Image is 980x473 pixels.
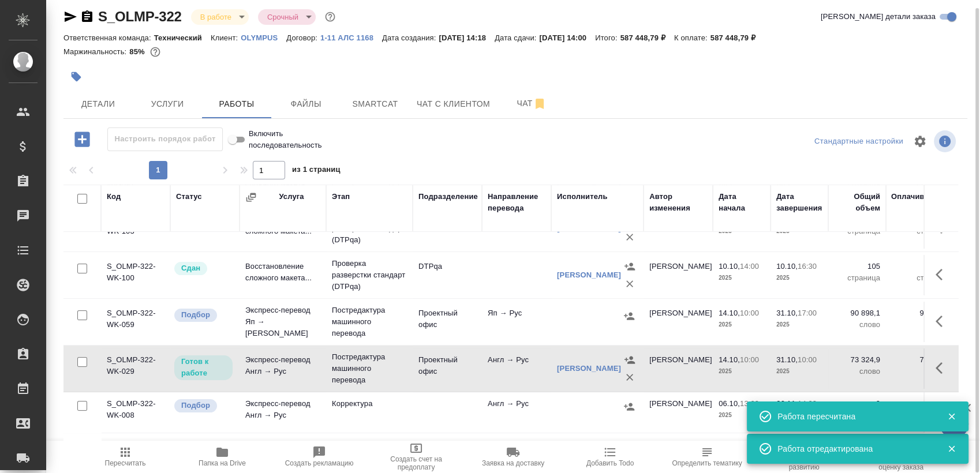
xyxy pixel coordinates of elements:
[776,399,798,408] p: 06.11,
[798,355,817,364] p: 10:00
[644,255,713,295] td: [PERSON_NAME]
[63,33,154,42] p: Ответственная команда:
[240,348,326,389] td: Экспресс-перевод Англ → Рус
[834,366,880,377] p: слово
[892,307,949,319] p: 90 898,1
[719,191,765,214] div: Дата начала
[940,444,963,454] button: Закрыть
[173,307,234,323] div: Можно подбирать исполнителей
[101,348,170,389] td: S_OLMP-322-WK-029
[101,392,170,433] td: S_OLMP-322-WK-008
[63,10,77,24] button: Скопировать ссылку для ЯМессенджера
[740,355,759,364] p: 10:00
[199,459,246,467] span: Папка на Drive
[719,366,765,377] p: 2025
[719,319,765,331] p: 2025
[240,255,326,295] td: Восстановление сложного макета...
[595,33,620,42] p: Итого:
[320,33,382,42] p: 1-11 АЛС 1168
[63,47,129,56] p: Маржинальность:
[798,399,817,408] p: 14:00
[539,33,595,42] p: [DATE] 14:00
[557,364,621,373] a: [PERSON_NAME]
[892,319,949,331] p: слово
[776,191,822,214] div: Дата завершения
[375,455,458,471] span: Создать счет на предоплату
[285,459,354,467] span: Создать рекламацию
[241,33,286,42] p: OLYMPUS
[209,97,264,111] span: Работы
[834,398,880,410] p: 0
[892,261,949,272] p: 105
[620,307,638,325] button: Назначить
[533,97,547,111] svg: Отписаться
[798,309,817,317] p: 17:00
[719,399,740,408] p: 06.10,
[332,305,407,339] p: Постредактура машинного перевода
[777,443,930,455] div: Работа отредактирована
[382,33,439,42] p: Дата создания:
[286,33,320,42] p: Договор:
[292,163,341,179] span: из 1 страниц
[332,191,350,202] div: Этап
[644,348,713,389] td: [PERSON_NAME]
[834,272,880,284] p: страница
[488,191,545,214] div: Направление перевода
[620,398,638,415] button: Назначить
[98,9,182,24] a: S_OLMP-322
[586,459,634,467] span: Добавить Todo
[271,441,368,473] button: Создать рекламацию
[740,399,759,408] p: 13:00
[197,12,235,22] button: В работе
[140,97,195,111] span: Услуги
[181,262,200,274] p: Сдан
[892,366,949,377] p: слово
[148,44,163,59] button: 72477.12 RUB;
[482,348,551,389] td: Англ → Рус
[66,127,98,151] button: Добавить работу
[107,191,121,202] div: Код
[621,228,638,246] button: Удалить
[332,351,407,386] p: Постредактура машинного перевода
[834,354,880,366] p: 73 324,9
[368,441,465,473] button: Создать счет на предоплату
[891,191,949,214] div: Оплачиваемый объем
[719,262,740,271] p: 10.10,
[811,133,906,151] div: split button
[258,9,316,25] div: В работе
[834,319,880,331] p: слово
[644,392,713,433] td: [PERSON_NAME]
[557,271,621,279] a: [PERSON_NAME]
[504,96,559,111] span: Чат
[929,354,956,382] button: Здесь прячутся важные кнопки
[776,272,822,284] p: 2025
[934,130,958,152] span: Посмотреть информацию
[181,356,226,379] p: Готов к работе
[621,275,638,292] button: Удалить
[413,255,482,295] td: DTPqa
[417,97,490,111] span: Чат с клиентом
[621,369,638,386] button: Удалить
[719,309,740,317] p: 14.10,
[776,309,798,317] p: 31.10,
[834,261,880,272] p: 105
[562,441,659,473] button: Добавить Todo
[719,355,740,364] p: 14.10,
[320,32,382,42] a: 1-11 АЛС 1168
[649,191,707,214] div: Автор изменения
[249,128,351,151] span: Включить последовательность
[776,366,822,377] p: 2025
[740,309,759,317] p: 10:00
[240,392,326,433] td: Экспресс-перевод Англ → Рус
[674,33,710,42] p: К оплате:
[264,12,302,22] button: Срочный
[482,302,551,342] td: Яп → Рус
[173,261,234,276] div: Менеджер проверил работу исполнителя, передает ее на следующий этап
[482,392,551,433] td: Англ → Рус
[621,351,638,369] button: Назначить
[482,459,544,467] span: Заявка на доставку
[176,191,202,202] div: Статус
[557,191,608,202] div: Исполнитель
[834,191,880,214] div: Общий объем
[659,441,755,473] button: Определить тематику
